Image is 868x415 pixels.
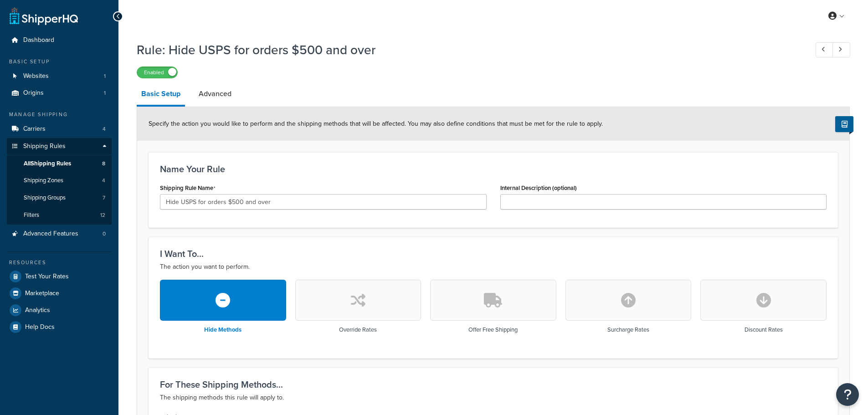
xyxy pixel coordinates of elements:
[100,211,105,219] span: 12
[7,138,112,225] li: Shipping Rules
[102,177,105,184] span: 4
[23,143,66,150] span: Shipping Rules
[25,307,50,314] span: Analytics
[7,190,112,206] li: Shipping Groups
[468,327,518,333] h3: Offer Free Shipping
[23,36,54,44] span: Dashboard
[23,89,44,97] span: Origins
[25,290,59,297] span: Marketplace
[7,225,112,242] li: Advanced Features
[25,273,69,281] span: Test Your Rates
[194,83,236,105] a: Advanced
[816,42,833,57] a: Previous Record
[24,177,63,184] span: Shipping Zones
[7,85,112,102] a: Origins1
[7,285,112,302] a: Marketplace
[160,184,216,192] label: Shipping Rule Name
[832,42,850,57] a: Next Record
[7,190,112,206] a: Shipping Groups7
[7,68,112,85] a: Websites1
[160,261,827,272] p: The action you want to perform.
[204,327,241,333] h3: Hide Methods
[7,138,112,155] a: Shipping Rules
[745,327,783,333] h3: Discount Rates
[7,207,112,224] li: Filters
[7,121,112,138] li: Carriers
[7,68,112,85] li: Websites
[7,121,112,138] a: Carriers4
[835,116,853,132] button: Show Help Docs
[7,155,112,172] a: AllShipping Rules8
[103,194,105,202] span: 7
[500,184,577,191] label: Internal Description (optional)
[7,85,112,102] li: Origins
[23,230,78,238] span: Advanced Features
[7,268,112,285] a: Test Your Rates
[24,194,66,202] span: Shipping Groups
[103,230,106,238] span: 0
[103,125,106,133] span: 4
[7,225,112,242] a: Advanced Features0
[23,125,46,133] span: Carriers
[137,41,799,59] h1: Rule: Hide USPS for orders $500 and over
[24,160,71,168] span: All Shipping Rules
[339,327,377,333] h3: Override Rates
[160,392,827,403] p: The shipping methods this rule will apply to.
[160,164,827,174] h3: Name Your Rule
[104,72,106,80] span: 1
[104,89,106,97] span: 1
[7,111,112,118] div: Manage Shipping
[7,302,112,318] a: Analytics
[25,323,55,331] span: Help Docs
[149,119,603,128] span: Specify the action you would like to perform and the shipping methods that will be affected. You ...
[102,160,105,168] span: 8
[7,259,112,266] div: Resources
[160,249,827,259] h3: I Want To...
[7,58,112,66] div: Basic Setup
[836,383,859,406] button: Open Resource Center
[23,72,49,80] span: Websites
[7,207,112,224] a: Filters12
[7,172,112,189] li: Shipping Zones
[24,211,39,219] span: Filters
[7,319,112,335] a: Help Docs
[137,83,185,107] a: Basic Setup
[7,32,112,49] a: Dashboard
[160,379,827,389] h3: For These Shipping Methods...
[137,67,177,78] label: Enabled
[607,327,649,333] h3: Surcharge Rates
[7,172,112,189] a: Shipping Zones4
